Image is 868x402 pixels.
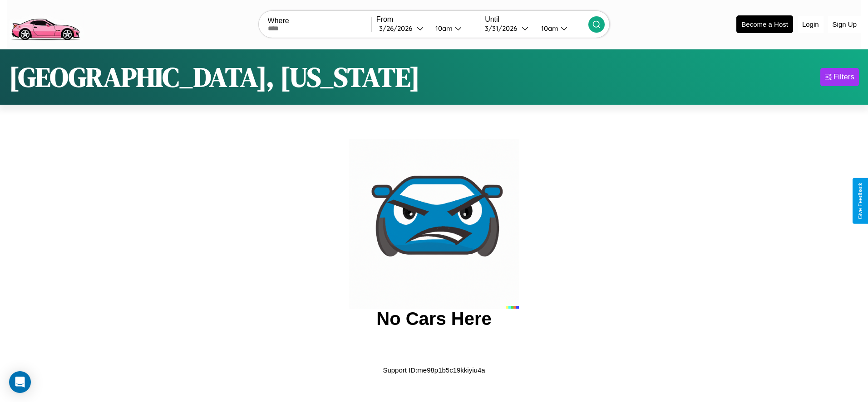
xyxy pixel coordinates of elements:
h1: [GEOGRAPHIC_DATA], [US_STATE] [9,58,420,96]
div: 3 / 31 / 2026 [485,24,522,33]
p: Support ID: me98p1b5c19kkiyiu4a [383,364,485,376]
button: Become a Host [736,15,793,33]
div: Give Feedback [857,183,863,219]
label: From [376,15,480,24]
div: 10am [431,24,455,33]
button: Sign Up [828,16,861,33]
button: 10am [428,24,480,33]
button: Login [798,16,824,33]
div: Filters [833,73,854,82]
div: 3 / 26 / 2026 [379,24,417,33]
img: logo [7,5,84,43]
label: Where [268,17,371,25]
button: Filters [820,68,859,86]
img: car [349,139,519,309]
div: 10am [537,24,561,33]
button: 10am [534,24,588,33]
div: Open Intercom Messenger [9,371,31,393]
label: Until [485,15,588,24]
button: 3/26/2026 [376,24,428,33]
h2: No Cars Here [376,309,491,329]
